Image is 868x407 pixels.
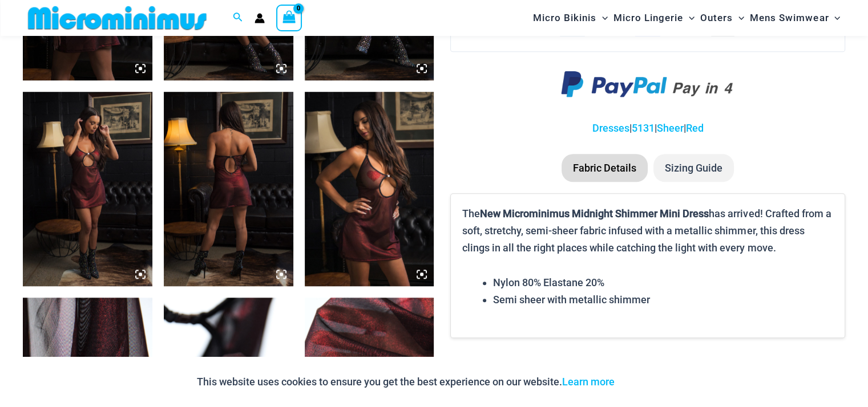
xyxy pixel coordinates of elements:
[596,3,608,32] span: Menu Toggle
[462,205,833,256] p: The has arrived! Crafted from a soft, stretchy, semi-sheer fabric infused with a metallic shimmer...
[276,5,302,31] a: View Shopping Cart, empty
[653,154,734,182] li: Sizing Guide
[611,3,697,32] a: Micro LingerieMenu ToggleMenu Toggle
[533,3,596,32] span: Micro Bikinis
[700,3,733,32] span: Outers
[493,274,833,291] li: Nylon 80% Elastane 20%
[562,376,615,388] a: Learn more
[829,3,840,32] span: Menu Toggle
[750,3,829,32] span: Mens Swimwear
[528,2,845,34] nav: Site Navigation
[686,122,704,134] a: Red
[683,3,695,32] span: Menu Toggle
[697,3,747,32] a: OutersMenu ToggleMenu Toggle
[255,13,265,23] a: Account icon link
[197,373,615,390] p: This website uses cookies to ensure you get the best experience on our website.
[733,3,744,32] span: Menu Toggle
[657,122,684,134] a: Sheer
[23,92,152,286] img: Midnight Shimmer Red 5131 Dress
[562,154,648,182] li: Fabric Details
[632,122,655,134] a: 5131
[592,122,629,134] a: Dresses
[480,207,709,219] b: New Microminimus Midnight Shimmer Mini Dress
[530,3,611,32] a: Micro BikinisMenu ToggleMenu Toggle
[450,120,845,137] p: | | |
[613,3,683,32] span: Micro Lingerie
[23,5,211,31] img: MM SHOP LOGO FLAT
[493,291,833,308] li: Semi sheer with metallic shimmer
[233,11,243,25] a: Search icon link
[623,368,672,396] button: Accept
[164,92,293,286] img: Midnight Shimmer Red 5131 Dress
[747,3,843,32] a: Mens SwimwearMenu ToggleMenu Toggle
[305,92,434,286] img: Midnight Shimmer Red 5131 Dress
